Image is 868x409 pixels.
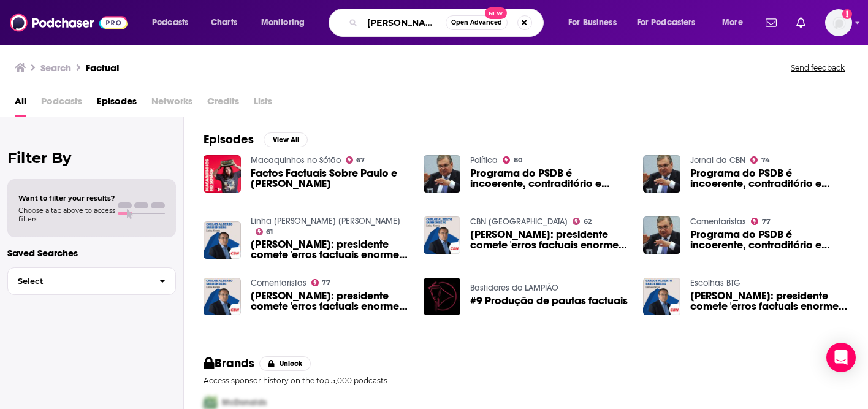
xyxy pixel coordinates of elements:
a: EpisodesView All [204,132,308,147]
span: For Podcasters [637,14,696,31]
img: Lula x Vale: presidente comete 'erros factuais enormes' ao criticar mineradora [424,216,461,254]
a: 77 [311,279,331,286]
h3: Search [40,62,71,74]
a: Macaquinhos no Sótão [251,155,341,166]
span: 74 [761,158,770,163]
span: McDonalds [222,397,267,408]
span: 62 [584,219,592,224]
span: Podcasts [41,91,82,117]
a: Bastidores do LAMPIÃO [470,283,558,293]
span: Logged in as megcassidy [825,9,852,36]
button: Show profile menu [825,9,852,36]
a: CBN Brasil [470,216,568,227]
button: open menu [143,13,204,32]
span: 77 [762,219,771,224]
a: 77 [751,218,771,225]
a: Escolhas BTG [690,278,740,288]
a: Show notifications dropdown [791,12,810,33]
a: All [15,91,26,117]
a: Charts [203,13,245,32]
button: open menu [253,13,321,32]
a: Jornal da CBN [690,155,745,166]
img: User Profile [825,9,852,36]
div: Open Intercom Messenger [826,343,856,372]
h2: Episodes [204,132,254,147]
span: [PERSON_NAME]: presidente comete 'erros factuais enormes' ao criticar mineradora [251,239,409,260]
img: Programa do PSDB é incoerente, contraditório e contém erros factuais [424,155,461,193]
svg: Add a profile image [842,9,852,19]
a: 62 [573,218,592,225]
h3: FactuaI [86,62,120,74]
h2: Brands [204,356,254,371]
a: Programa do PSDB é incoerente, contraditório e contém erros factuais [690,229,848,250]
a: Programa do PSDB é incoerente, contraditório e contém erros factuais [690,168,848,189]
button: Send feedback [787,63,848,73]
span: [PERSON_NAME]: presidente comete 'erros factuais enormes' ao criticar mineradora [470,229,628,250]
a: Show notifications dropdown [761,12,782,33]
span: Select [8,277,150,285]
span: For Business [568,14,617,31]
img: Podchaser - Follow, Share and Rate Podcasts [10,11,128,34]
span: More [722,14,743,31]
a: Episodes [97,91,137,117]
span: 77 [322,280,330,286]
a: Lula x Vale: presidente comete 'erros factuais enormes' ao criticar mineradora [251,291,409,312]
span: 67 [356,158,365,163]
img: Lula x Vale: presidente comete 'erros factuais enormes' ao criticar mineradora [204,221,241,259]
a: Política [470,155,498,166]
span: Open Advanced [451,20,502,26]
h2: Filter By [7,149,176,167]
a: 61 [256,228,273,235]
span: Lists [254,91,272,117]
span: Programa do PSDB é incoerente, contraditório e contém erros factuais [470,168,628,189]
button: open menu [560,13,632,32]
span: [PERSON_NAME]: presidente comete 'erros factuais enormes' ao criticar mineradora [251,291,409,312]
button: Unlock [259,356,311,371]
span: Factos Factuais Sobre Paulo e [PERSON_NAME] [251,168,409,189]
span: New [485,7,507,19]
img: Factos Factuais Sobre Paulo e Elsa [204,155,241,193]
span: 80 [514,158,522,163]
a: 67 [346,156,365,164]
img: Programa do PSDB é incoerente, contraditório e contém erros factuais [643,155,680,193]
span: Monitoring [261,14,305,31]
a: 74 [750,156,770,164]
a: 80 [503,156,522,164]
span: Credits [207,91,239,117]
a: Linha Aberta - Carlos Alberto Sardenberg [251,216,400,226]
a: Comentaristas [251,278,306,288]
img: Lula x Vale: presidente comete 'erros factuais enormes' ao criticar mineradora [643,278,680,315]
img: Lula x Vale: presidente comete 'erros factuais enormes' ao criticar mineradora [204,278,241,315]
a: Lula x Vale: presidente comete 'erros factuais enormes' ao criticar mineradora [251,239,409,260]
img: Programa do PSDB é incoerente, contraditório e contém erros factuais [643,216,680,254]
button: open menu [714,13,758,32]
button: open menu [629,13,714,32]
a: #9 Produção de pautas factuais [470,296,628,306]
p: Saved Searches [7,247,176,259]
a: Factos Factuais Sobre Paulo e Elsa [251,168,409,189]
span: Podcasts [152,14,188,31]
span: Charts [211,14,237,31]
img: #9 Produção de pautas factuais [424,278,461,315]
button: Select [7,267,176,295]
input: Search podcasts, credits, & more... [362,13,446,32]
span: Want to filter your results? [18,194,115,202]
button: Open AdvancedNew [446,15,508,30]
p: Access sponsor history on the top 5,000 podcasts. [204,376,848,385]
a: Comentaristas [690,216,746,227]
span: 61 [266,229,273,235]
div: Search podcasts, credits, & more... [340,9,555,37]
